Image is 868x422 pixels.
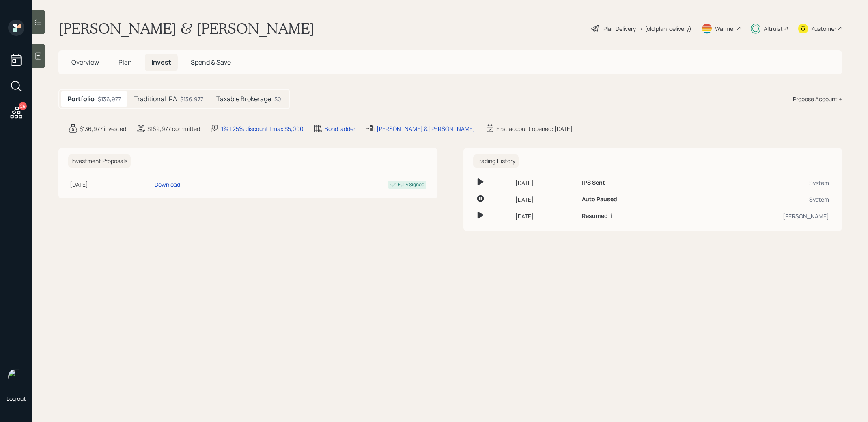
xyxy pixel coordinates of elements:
div: [PERSON_NAME] & [PERSON_NAME] [377,124,475,133]
div: Fully Signed [398,181,424,188]
div: Warmer [715,24,735,33]
h6: Trading History [473,154,519,168]
div: [DATE] [515,178,575,187]
h6: Resumed [582,213,608,220]
div: Download [155,180,180,189]
h1: [PERSON_NAME] & [PERSON_NAME] [58,20,314,37]
div: Log out [6,395,26,402]
div: 26 [19,102,27,110]
div: [DATE] [70,180,151,189]
h5: Traditional IRA [134,95,177,103]
div: First account opened: [DATE] [496,124,573,133]
div: $0 [274,95,281,103]
div: • (old plan-delivery) [640,24,691,33]
h6: Auto Paused [582,196,617,203]
div: $169,977 committed [147,124,200,133]
div: $136,977 invested [80,124,126,133]
div: System [694,195,829,204]
div: [PERSON_NAME] [694,212,829,220]
span: Invest [151,58,171,67]
div: Kustomer [811,24,836,33]
div: $136,977 [180,95,203,103]
h5: Taxable Brokerage [216,95,271,103]
div: Altruist [764,24,783,33]
span: Spend & Save [191,58,231,67]
div: Plan Delivery [603,24,636,33]
h6: Investment Proposals [68,154,131,168]
div: System [694,178,829,187]
div: Propose Account + [793,95,842,103]
div: 1% | 25% discount | max $5,000 [221,124,304,133]
span: Plan [118,58,132,67]
span: Overview [71,58,99,67]
div: [DATE] [515,195,575,204]
h5: Portfolio [67,95,95,103]
img: treva-nostdahl-headshot.png [8,369,24,385]
div: Bond ladder [325,124,355,133]
h6: IPS Sent [582,179,605,186]
div: $136,977 [98,95,121,103]
div: [DATE] [515,212,575,220]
